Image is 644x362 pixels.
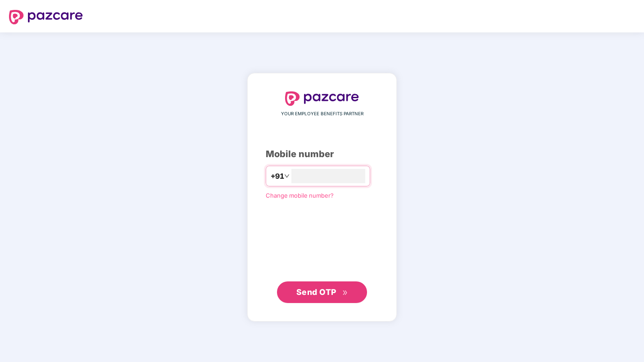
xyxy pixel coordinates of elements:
[281,110,363,118] span: YOUR EMPLOYEE BENEFITS PARTNER
[266,147,378,161] div: Mobile number
[9,10,83,24] img: logo
[277,281,367,303] button: Send OTPdouble-right
[284,173,290,179] span: down
[271,171,284,182] span: +91
[266,192,334,199] a: Change mobile number?
[296,287,336,297] span: Send OTP
[342,290,348,296] span: double-right
[285,91,359,106] img: logo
